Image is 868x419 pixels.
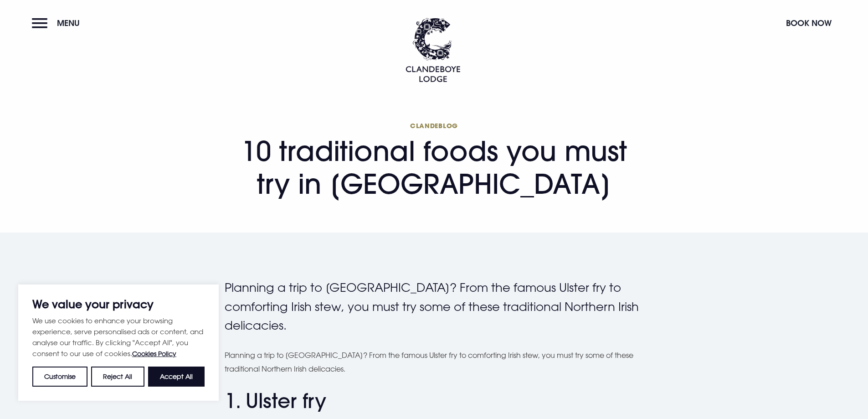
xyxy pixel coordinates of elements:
[132,350,176,357] a: Cookies Policy
[32,13,84,33] button: Menu
[32,299,205,310] p: We value your privacy
[148,367,205,387] button: Accept All
[18,285,219,401] div: We value your privacy
[32,315,205,359] p: We use cookies to enhance your browsing experience, serve personalised ads or content, and analys...
[91,367,144,387] button: Reject All
[225,278,644,335] p: Planning a trip to [GEOGRAPHIC_DATA]? From the famous Ulster fry to comforting Irish stew, you mu...
[225,389,644,413] h2: 1. Ulster fry
[32,367,87,387] button: Customise
[57,18,80,28] span: Menu
[225,121,644,130] span: Clandeblog
[225,121,644,200] h1: 10 traditional foods you must try in [GEOGRAPHIC_DATA]
[225,348,644,376] p: Planning a trip to [GEOGRAPHIC_DATA]? From the famous Ulster fry to comforting Irish stew, you mu...
[406,18,460,82] img: Clandeboye Lodge
[781,13,836,33] button: Book Now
